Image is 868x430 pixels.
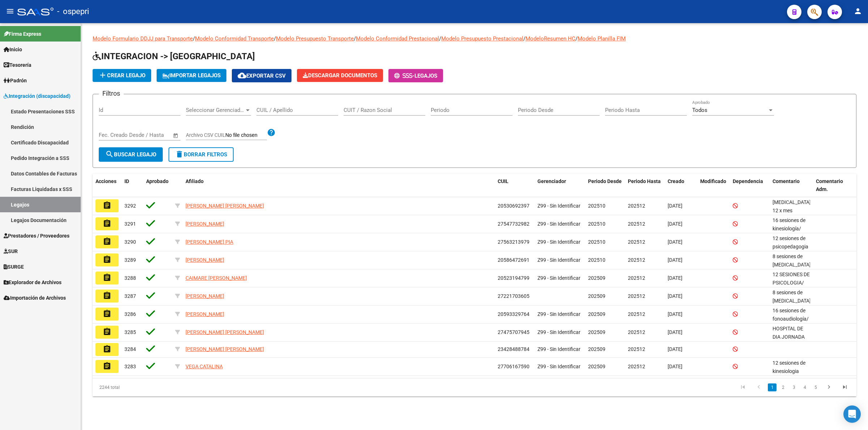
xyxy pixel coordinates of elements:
mat-icon: assignment [103,219,111,228]
span: Z99 - Sin Identificar [537,346,580,352]
button: IMPORTAR LEGAJOS [157,69,226,82]
mat-icon: assignment [103,362,111,370]
span: 202512 [628,257,645,263]
a: 4 [800,383,809,391]
mat-icon: person [854,7,862,16]
span: Exportar CSV [238,73,286,79]
span: 3285 [124,329,136,335]
span: 20593329764 [498,311,529,317]
span: Periodo Hasta [628,178,661,184]
h3: Filtros [99,88,124,99]
span: Firma Express [4,30,41,38]
span: Borrar Filtros [175,151,227,158]
span: 23428488784 [498,346,529,352]
button: Open calendar [172,131,180,140]
span: 27221703605 [498,293,529,299]
span: 3286 [124,311,136,317]
span: HOSPITAL DE DIA JORNADA SIMPLE LIENS / SEPT A DIC [773,326,808,356]
datatable-header-cell: Modificado [697,174,730,197]
span: [DATE] [668,329,682,335]
span: 202509 [588,364,605,369]
mat-icon: menu [6,7,14,16]
button: Buscar Legajo [99,147,163,162]
a: Modelo Presupuesto Prestacional [441,35,523,42]
a: Modelo Conformidad Prestacional [356,35,439,42]
span: Gerenciador [537,178,566,184]
a: Modelo Planilla FIM [578,35,626,42]
span: [DATE] [668,346,682,352]
li: page 3 [788,381,799,394]
span: 202512 [628,239,645,245]
a: Modelo Presupuesto Transporte [276,35,354,42]
span: 202509 [588,346,605,352]
span: 20530692397 [498,203,529,209]
span: Z99 - Sin Identificar [537,221,580,227]
span: 202512 [628,364,645,369]
span: 8 sesiones de psicomotricidad Rodriguez vanesa/ octubre a dic 8 sesiones de psicopedagogia. JENSE... [773,290,813,402]
span: 16 sesiones de fonoaudiología/ Giordano Maria / 23 Sep a dic 16 sesiones de psicomotricidad/ Brun... [773,308,813,379]
a: go to next page [822,383,836,391]
span: 12 SESIONES DE PSICOLOGIA/ ROZENBOM AZUL/ 25 SEP A DIC 12 SESIONES DE PSICOPEDAGOGIA/ KASZUBA MEL... [773,272,817,376]
span: [DATE] [668,257,682,263]
a: go to last page [838,383,852,391]
span: [DATE] [668,364,682,369]
mat-icon: assignment [103,201,111,210]
span: Z99 - Sin Identificar [537,239,580,245]
span: CAIMARE [PERSON_NAME] [186,275,247,281]
span: Comentario Adm. [816,178,843,192]
span: [PERSON_NAME] [PERSON_NAME] [186,329,264,335]
span: 20586472691 [498,257,529,263]
span: Z99 - Sin Identificar [537,364,580,369]
span: [PERSON_NAME] [186,257,224,263]
button: Crear Legajo [93,69,151,82]
span: [PERSON_NAME] [186,221,224,227]
mat-icon: assignment [103,345,111,353]
datatable-header-cell: CUIL [495,174,535,197]
span: 3291 [124,221,136,227]
mat-icon: cloud_download [238,71,246,80]
a: 3 [790,383,798,391]
span: [DATE] [668,239,682,245]
span: 27547732982 [498,221,529,227]
span: 27563213979 [498,239,529,245]
span: 202512 [628,275,645,281]
li: page 5 [810,381,821,394]
a: 5 [811,383,820,391]
span: Acciones [95,178,116,184]
datatable-header-cell: Periodo Hasta [625,174,665,197]
span: Archivo CSV CUIL [186,132,225,138]
a: Modelo Formulario DDJJ para Transporte [93,35,193,42]
span: [DATE] [668,275,682,281]
span: ID [124,178,129,184]
span: Buscar Legajo [105,151,156,158]
span: 3288 [124,275,136,281]
span: 202509 [588,293,605,299]
span: CUIL [498,178,509,184]
span: Descargar Documentos [303,72,377,79]
span: SUR [4,247,18,255]
mat-icon: assignment [103,237,111,246]
div: Open Intercom Messenger [843,405,861,423]
span: 202512 [628,293,645,299]
mat-icon: help [267,128,276,137]
mat-icon: assignment [103,309,111,318]
span: Todos [692,107,707,113]
span: 8 sesiones de psicomotricidad. pianelli danna. 12 fonoaudiologia. gomez noelia [773,253,813,300]
span: 202510 [588,257,605,263]
span: [PERSON_NAME] [PERSON_NAME] [186,346,264,352]
span: Z99 - Sin Identificar [537,329,580,335]
span: Explorador de Archivos [4,278,61,286]
span: [PERSON_NAME] [186,311,224,317]
span: Z99 - Sin Identificar [537,203,580,209]
span: 202512 [628,203,645,209]
button: Descargar Documentos [297,69,383,82]
input: Fecha inicio [99,132,128,138]
button: -Legajos [388,69,443,82]
span: [DATE] [668,203,682,209]
span: INTEGRACION -> [GEOGRAPHIC_DATA] [93,51,255,61]
span: 20523194799 [498,275,529,281]
span: Comentario [773,178,800,184]
span: 202510 [588,239,605,245]
span: Dependencia [733,178,763,184]
a: ModeloResumen HC [526,35,575,42]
